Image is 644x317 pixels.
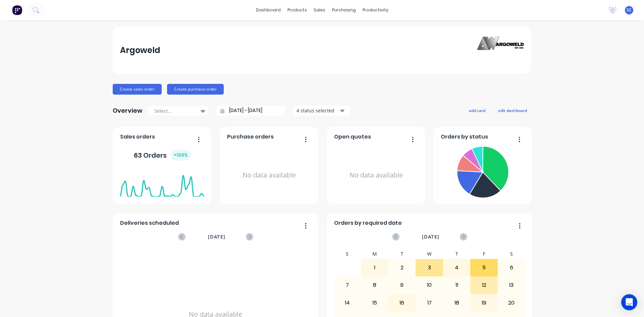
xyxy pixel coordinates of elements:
[498,295,525,311] div: 20
[120,44,160,57] div: Argoweld
[471,259,497,276] div: 5
[12,5,22,15] img: Factory
[334,144,418,207] div: No data available
[416,277,443,294] div: 10
[361,277,388,294] div: 8
[498,249,525,259] div: S
[361,259,388,276] div: 1
[359,5,392,15] div: productivity
[310,5,329,15] div: sales
[120,219,179,227] span: Deliveries scheduled
[120,133,155,141] span: Sales orders
[297,107,339,114] div: 4 status selected
[208,233,225,241] span: [DATE]
[494,106,531,115] button: edit dashboard
[498,259,525,276] div: 6
[253,5,284,15] a: dashboard
[293,106,350,116] button: 4 status selected
[471,277,497,294] div: 12
[389,277,416,294] div: 9
[627,7,632,13] span: SC
[227,133,274,141] span: Purchase orders
[329,5,359,15] div: purchasing
[284,5,310,15] div: products
[167,84,224,95] button: Create purchase order
[113,104,143,117] div: Overview
[334,219,402,227] span: Orders by required date
[443,249,471,259] div: T
[498,277,525,294] div: 13
[621,294,637,310] div: Open Intercom Messenger
[389,295,416,311] div: 16
[388,249,416,259] div: T
[416,259,443,276] div: 3
[441,133,488,141] span: Orders by status
[443,277,470,294] div: 11
[477,37,524,64] img: Argoweld
[422,233,439,241] span: [DATE]
[416,249,443,259] div: W
[471,295,497,311] div: 19
[171,150,191,161] div: + 100 %
[361,249,388,259] div: M
[443,295,470,311] div: 18
[470,249,498,259] div: F
[134,150,191,161] div: 63 Orders
[334,277,361,294] div: 7
[361,295,388,311] div: 15
[465,106,490,115] button: add card
[334,133,371,141] span: Open quotes
[334,249,361,259] div: S
[113,84,162,95] button: Create sales order
[416,295,443,311] div: 17
[389,259,416,276] div: 2
[443,259,470,276] div: 4
[334,295,361,311] div: 14
[227,144,311,207] div: No data available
